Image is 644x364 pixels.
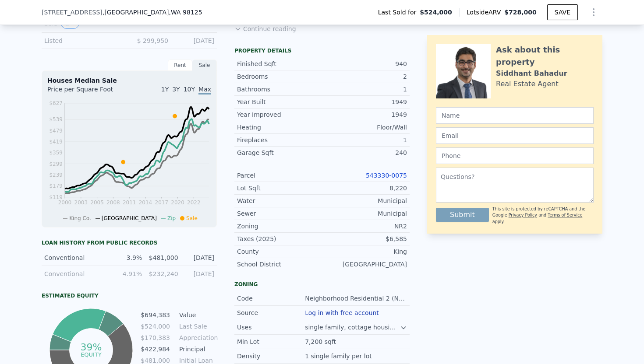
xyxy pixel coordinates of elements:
a: 543330-0075 [366,172,407,179]
div: Water [237,196,322,205]
button: SAVE [547,4,578,20]
div: 8,220 [322,184,407,192]
tspan: 2011 [123,199,136,206]
tspan: $539 [49,116,63,122]
td: $170,383 [140,333,170,343]
div: Floor/Wall [322,123,407,132]
span: King Co. [69,215,91,221]
tspan: 39% [80,342,102,353]
div: Property details [234,47,410,54]
tspan: 2022 [187,199,201,206]
span: Lotside ARV [467,8,504,17]
div: King [322,247,407,256]
span: 3Y [172,86,180,93]
input: Phone [436,147,594,164]
div: Density [237,352,305,360]
div: Zoning [234,281,410,288]
div: Parcel [237,171,322,180]
div: Conventional [44,253,106,262]
div: Source [237,308,305,317]
div: Bathrooms [237,85,322,94]
div: 1 [322,136,407,144]
div: 7,200 sqft [305,337,338,346]
div: Conventional [44,269,106,278]
span: $ 299,950 [137,37,168,44]
tspan: $239 [49,172,63,178]
tspan: $627 [49,100,63,106]
tspan: 2014 [139,199,152,206]
span: , [GEOGRAPHIC_DATA] [103,8,202,17]
span: [STREET_ADDRESS] [42,8,103,17]
a: Privacy Policy [509,213,537,217]
div: 1949 [322,110,407,119]
div: 940 [322,59,407,68]
span: $524,000 [420,8,452,17]
div: School District [237,260,322,269]
div: Ask about this property [496,44,594,68]
div: This site is protected by reCAPTCHA and the Google and apply. [492,206,594,225]
span: 1Y [161,86,169,93]
div: 1 single family per lot [305,352,374,360]
div: 4.91% [111,269,142,278]
tspan: 2017 [155,199,169,206]
div: Fireplaces [237,136,322,144]
div: single family, cottage housing, rowhouses, townhouses, apartments, and accessory dwellings [305,323,400,332]
div: [GEOGRAPHIC_DATA] [322,260,407,269]
div: $232,240 [147,269,178,278]
span: Zip [167,215,176,221]
div: County [237,247,322,256]
div: Year Improved [237,110,322,119]
div: [DATE] [184,269,214,278]
tspan: $359 [49,150,63,156]
div: Municipal [322,209,407,218]
tspan: $299 [49,161,63,167]
div: Uses [237,323,305,332]
div: Real Estate Agent [496,79,559,89]
div: [DATE] [184,253,214,262]
div: Listed [44,36,122,45]
input: Email [436,127,594,144]
button: Show Options [585,3,602,21]
div: Neighborhood Residential 2 (NR2) [305,294,407,303]
td: $694,383 [140,310,170,320]
div: Lot Sqft [237,184,322,192]
div: NR2 [322,222,407,231]
td: Principal [177,344,217,354]
span: [GEOGRAPHIC_DATA] [102,215,157,221]
div: Zoning [237,222,322,231]
input: Name [436,107,594,124]
tspan: $479 [49,128,63,134]
span: $728,000 [504,9,537,16]
div: Estimated Equity [42,292,217,299]
div: 3.9% [111,253,142,262]
tspan: $179 [49,183,63,189]
div: Sewer [237,209,322,218]
td: Last Sale [177,322,217,331]
tspan: 2020 [171,199,184,206]
div: Heating [237,123,322,132]
tspan: 2008 [106,199,120,206]
div: [DATE] [175,36,214,45]
div: Houses Median Sale [47,76,211,85]
div: Bedrooms [237,72,322,81]
div: Sale [192,59,217,71]
span: Sale [186,215,198,221]
div: $6,585 [322,234,407,243]
div: Finished Sqft [237,59,322,68]
td: Value [177,310,217,320]
button: Continue reading [234,24,296,33]
div: Loan history from public records [42,239,217,246]
button: Log in with free account [305,309,379,316]
td: $422,984 [140,344,170,354]
tspan: $119 [49,194,63,200]
td: $524,000 [140,322,170,331]
div: 1949 [322,98,407,106]
div: Price per Square Foot [47,85,129,99]
div: Year Built [237,98,322,106]
tspan: $419 [49,139,63,145]
div: 240 [322,148,407,157]
div: Rent [168,59,192,71]
tspan: equity [81,351,102,357]
div: Min Lot [237,337,305,346]
span: Last Sold for [378,8,420,17]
